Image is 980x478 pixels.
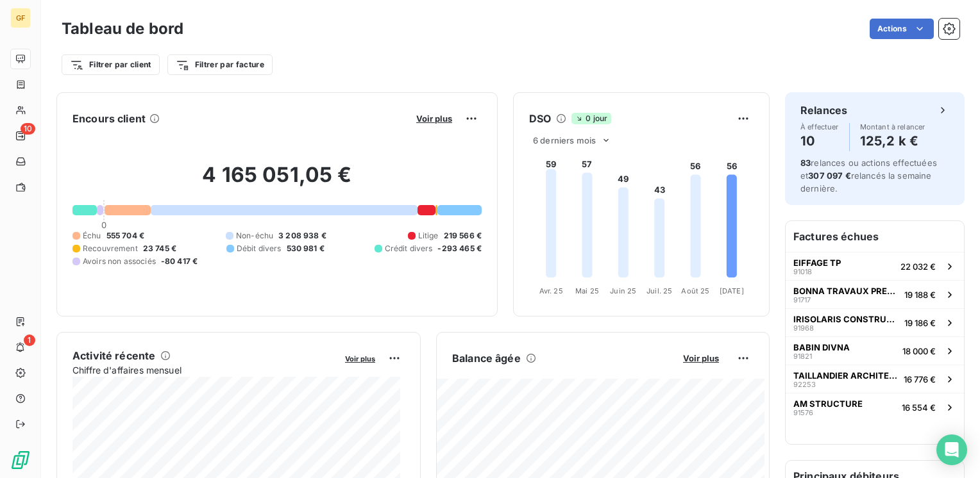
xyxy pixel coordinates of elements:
[106,230,144,242] span: 555 704 €
[793,399,863,409] span: AM STRUCTURE
[418,230,439,242] span: Litige
[437,243,482,254] span: -293 465 €
[529,111,551,126] h6: DSO
[646,286,672,295] tspan: Juil. 25
[444,230,482,242] span: 219 566 €
[575,286,599,295] tspan: Mai 25
[143,243,176,254] span: 23 745 €
[412,113,456,124] button: Voir plus
[793,352,812,360] span: 91821
[345,354,375,363] span: Voir plus
[786,308,964,336] button: IRISOLARIS CONSTRUCTION9196819 186 €
[800,131,839,151] h4: 10
[278,230,326,242] span: 3 208 938 €
[452,350,521,366] h6: Balance âgée
[287,243,325,254] span: 530 981 €
[101,220,106,230] span: 0
[237,243,282,254] span: Débit divers
[786,365,964,393] button: TAILLANDIER ARCHITECTES ASSOCIES9225316 776 €
[62,17,183,40] h3: Tableau de bord
[800,158,937,194] span: relances ou actions effectuées et relancés la semaine dernière.
[904,318,936,328] span: 19 186 €
[161,256,198,267] span: -80 417 €
[83,230,101,242] span: Échu
[800,123,839,131] span: À effectuer
[793,342,850,352] span: BABIN DIVNA
[793,268,812,276] span: 91018
[533,135,596,145] span: 6 derniers mois
[10,450,31,470] img: Logo LeanPay
[571,113,611,124] span: 0 jour
[720,286,744,295] tspan: [DATE]
[786,393,964,421] button: AM STRUCTURE9157616 554 €
[83,243,138,254] span: Recouvrement
[83,256,156,267] span: Avoirs non associés
[904,374,936,384] span: 16 776 €
[793,370,899,381] span: TAILLANDIER ARCHITECTES ASSOCIES
[800,158,811,168] span: 83
[416,113,452,124] span: Voir plus
[808,170,850,181] span: 307 097 €
[683,353,719,363] span: Voir plus
[610,286,636,295] tspan: Juin 25
[10,8,31,28] div: GF
[902,346,936,356] span: 18 000 €
[72,348,155,363] h6: Activité récente
[167,54,273,75] button: Filtrer par facture
[793,314,899,324] span: IRISOLARIS CONSTRUCTION
[793,324,814,332] span: 91968
[341,352,379,364] button: Voir plus
[904,290,936,300] span: 19 188 €
[870,19,934,39] button: Actions
[681,286,709,295] tspan: Août 25
[800,103,847,118] h6: Relances
[786,221,964,252] h6: Factures échues
[793,258,841,268] span: EIFFAGE TP
[72,363,336,377] span: Chiffre d'affaires mensuel
[900,261,936,272] span: 22 032 €
[793,296,811,304] span: 91717
[21,123,35,135] span: 10
[679,352,723,364] button: Voir plus
[385,243,433,254] span: Crédit divers
[793,286,899,296] span: BONNA TRAVAUX PRESSION
[786,280,964,308] button: BONNA TRAVAUX PRESSION9171719 188 €
[539,286,563,295] tspan: Avr. 25
[793,381,816,388] span: 92253
[62,54,160,75] button: Filtrer par client
[72,111,146,126] h6: Encours client
[860,123,925,131] span: Montant à relancer
[24,334,35,346] span: 1
[793,409,813,416] span: 91576
[786,252,964,280] button: EIFFAGE TP9101822 032 €
[902,402,936,413] span: 16 554 €
[860,131,925,151] h4: 125,2 k €
[72,162,482,201] h2: 4 165 051,05 €
[236,230,273,242] span: Non-échu
[786,336,964,365] button: BABIN DIVNA9182118 000 €
[936,434,967,465] div: Open Intercom Messenger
